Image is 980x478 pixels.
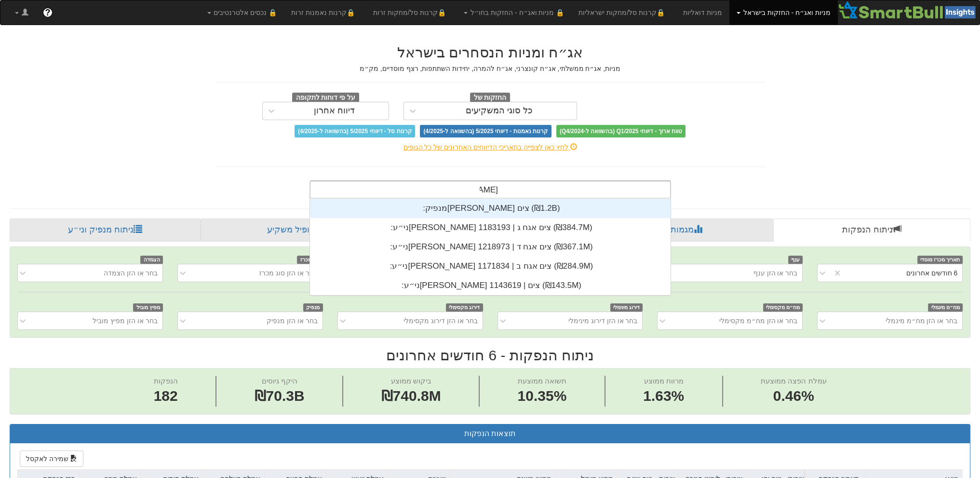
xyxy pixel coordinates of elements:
[582,219,773,242] a: מגמות שוק
[10,219,201,242] a: ניתוח מנפיק וני״ע
[154,386,178,407] span: 182
[297,256,323,264] span: סוג מכרז
[45,8,50,17] span: ?
[262,377,297,385] span: היקף גיוסים
[517,386,566,407] span: 10.35%
[518,377,566,385] span: תשואה ממוצעת
[310,237,671,257] div: ני״ע: ‏[PERSON_NAME] צים אגח ד | 1218973 ‎(₪367.1M)‎
[310,218,671,237] div: ני״ע: ‏[PERSON_NAME] צים אגח ג | 1183193 ‎(₪384.7M)‎
[267,316,318,326] div: בחר או הזן מנפיק
[928,303,963,312] span: מח״מ מינמלי
[208,142,772,152] div: לחץ כאן לצפייה בתאריכי הדיווחים האחרונים של כל הגופים
[303,303,323,312] span: מנפיק
[10,347,970,363] h2: ניתוח הנפקות - 6 חודשים אחרונים
[466,106,533,116] div: כל סוגי המשקיעים
[676,0,729,25] a: מניות דואליות
[644,377,684,385] span: מרווח ממוצע
[215,44,765,60] h2: אג״ח ומניות הנסחרים בישראל
[906,268,957,278] div: 6 חודשים אחרונים
[470,93,510,103] span: החזקות של
[215,65,765,72] h5: מניות, אג״ח ממשלתי, אג״ח קונצרני, אג״ח להמרה, יחידות השתתפות, רצף מוסדיים, מק״מ
[838,0,980,20] img: Smartbull
[17,429,963,438] h3: תוצאות הנפקות
[310,199,671,295] div: grid
[154,377,178,385] span: הנפקות
[259,268,318,278] div: בחר או הזן סוג מכרז
[556,125,685,137] span: טווח ארוך - דיווחי Q1/2025 (בהשוואה ל-Q4/2024)
[773,219,970,242] a: ניתוח הנפקות
[314,106,355,116] div: דיווח אחרון
[133,303,163,312] span: מפיץ מוביל
[93,316,158,326] div: בחר או הזן מפיץ מוביל
[643,386,684,407] span: 1.63%
[568,316,638,326] div: בחר או הזן דירוג מינימלי
[763,303,803,312] span: מח״מ מקסימלי
[571,0,675,25] a: 🔒קרנות סל/מחקות ישראליות
[292,93,359,103] span: על פי דוחות לתקופה
[610,303,643,312] span: דירוג מינימלי
[255,388,305,404] span: ₪70.3B
[403,316,478,326] div: בחר או הזן דירוג מקסימלי
[104,268,158,278] div: בחר או הזן הצמדה
[310,199,671,218] div: מנפיק: ‏[PERSON_NAME] צים ‎(₪1.2B)‎
[200,0,284,25] a: 🔒 נכסים אלטרנטיבים
[366,0,456,25] a: 🔒קרנות סל/מחקות זרות
[381,388,441,404] span: ₪740.8M
[310,257,671,276] div: ני״ע: ‏[PERSON_NAME] צים אגח ב | 1171834 ‎(₪284.9M)‎
[446,303,483,312] span: דירוג מקסימלי
[310,276,671,295] div: ני״ע: ‏[PERSON_NAME] צים | 1143619 ‎(₪143.5M)‎
[140,256,163,264] span: הצמדה
[788,256,803,264] span: ענף
[295,125,415,137] span: קרנות סל - דיווחי 5/2025 (בהשוואה ל-4/2025)
[753,268,798,278] div: בחר או הזן ענף
[456,0,571,25] a: 🔒 מניות ואג״ח - החזקות בחו״ל
[761,386,826,407] span: 0.46%
[917,256,963,264] span: תאריך מכרז מוסדי
[284,0,366,25] a: 🔒קרנות נאמנות זרות
[719,316,798,326] div: בחר או הזן מח״מ מקסימלי
[20,451,83,467] button: שמירה לאקסל
[761,377,826,385] span: עמלת הפצה ממוצעת
[390,377,431,385] span: ביקוש ממוצע
[729,0,838,25] a: מניות ואג״ח - החזקות בישראל
[885,316,957,326] div: בחר או הזן מח״מ מינמלי
[201,219,394,242] a: פרופיל משקיע
[420,125,551,137] span: קרנות נאמנות - דיווחי 5/2025 (בהשוואה ל-4/2025)
[36,0,60,25] a: ?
